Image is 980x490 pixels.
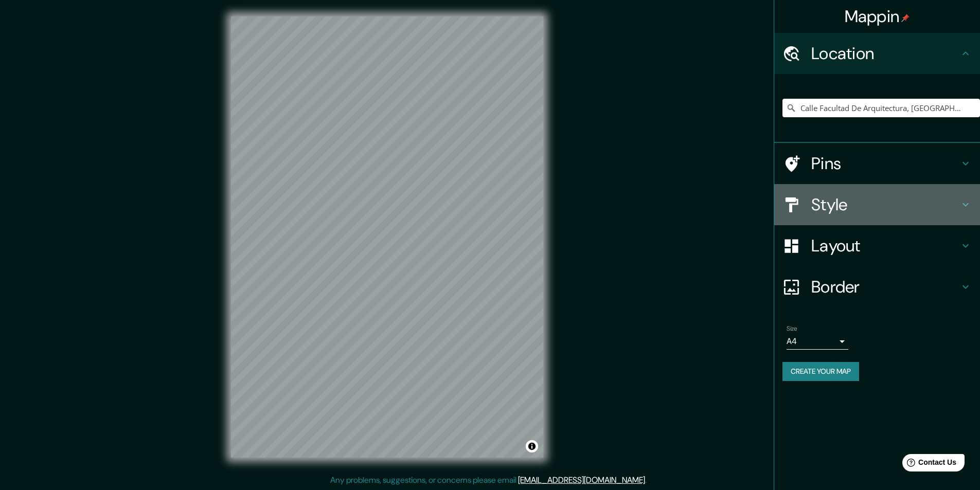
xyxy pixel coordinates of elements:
[518,475,645,485] a: [EMAIL_ADDRESS][DOMAIN_NAME]
[782,99,980,117] input: Pick your city or area
[648,474,650,486] div: .
[888,450,969,479] iframe: Help widget launcher
[811,194,959,215] h4: Style
[774,266,980,307] div: Border
[774,225,980,266] div: Layout
[231,16,543,458] canvas: Map
[901,14,910,22] img: pin-icon.png
[774,184,980,225] div: Style
[811,43,959,64] h4: Location
[526,440,538,452] button: Toggle attribution
[811,277,959,297] h4: Border
[647,474,648,486] div: .
[787,324,797,333] label: Size
[845,6,910,27] h4: Mappin
[330,474,647,486] p: Any problems, suggestions, or concerns please email .
[787,333,848,350] div: A4
[782,362,859,381] button: Create your map
[811,235,959,256] h4: Layout
[774,33,980,74] div: Location
[811,153,959,174] h4: Pins
[774,143,980,184] div: Pins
